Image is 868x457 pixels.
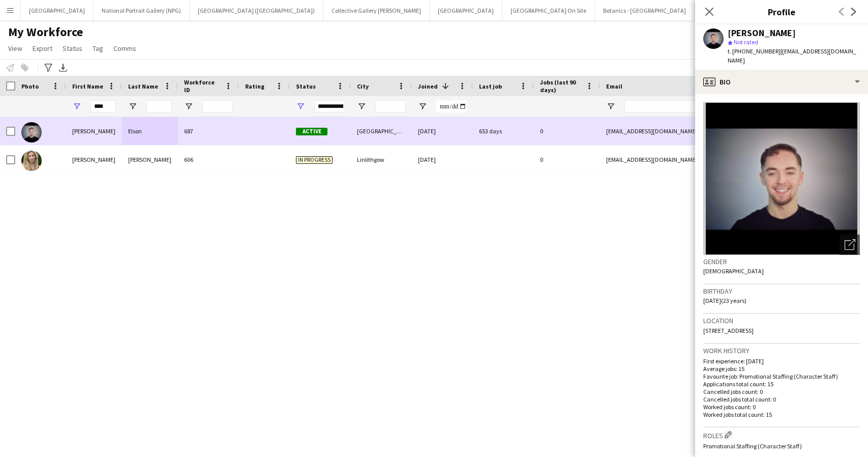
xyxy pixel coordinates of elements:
[21,151,42,171] img: Roni Armstrong
[479,82,502,90] span: Last job
[703,346,860,355] h3: Work history
[109,42,140,55] a: Comms
[703,395,860,403] p: Cancelled jobs total count: 0
[430,1,502,20] button: [GEOGRAPHIC_DATA]
[178,146,239,174] div: 606
[33,44,52,53] span: Export
[72,82,103,90] span: First Name
[42,62,54,74] app-action-btn: Advanced filters
[28,42,56,55] a: Export
[88,42,107,55] a: Tag
[184,78,221,94] span: Workforce ID
[66,146,122,174] div: [PERSON_NAME]
[418,102,427,111] button: Open Filter Menu
[606,82,622,90] span: Email
[703,287,860,296] h3: Birthday
[728,28,796,38] div: [PERSON_NAME]
[703,297,746,304] span: [DATE] (23 years)
[703,411,860,418] p: Worked jobs total count: 15
[357,82,369,90] span: City
[540,78,582,94] span: Jobs (last 90 days)
[93,44,103,53] span: Tag
[21,122,42,142] img: Roni Elson
[703,327,754,334] span: [STREET_ADDRESS]
[502,1,595,20] button: [GEOGRAPHIC_DATA] On Site
[728,47,781,55] span: t. [PHONE_NUMBER]
[375,100,406,112] input: City Filter Input
[128,102,137,111] button: Open Filter Menu
[595,1,695,20] button: Botanics - [GEOGRAPHIC_DATA]
[63,44,82,53] span: Status
[534,146,600,174] div: 0
[122,117,178,145] div: Elson
[190,1,323,20] button: [GEOGRAPHIC_DATA] ([GEOGRAPHIC_DATA])
[21,82,39,90] span: Photo
[695,1,783,20] button: [GEOGRAPHIC_DATA] (HES)
[178,117,239,145] div: 687
[703,267,764,275] span: [DEMOGRAPHIC_DATA]
[296,102,305,111] button: Open Filter Menu
[695,5,868,18] h3: Profile
[600,117,803,145] div: [EMAIL_ADDRESS][DOMAIN_NAME]
[734,38,758,46] span: Not rated
[66,117,122,145] div: [PERSON_NAME]
[534,117,600,145] div: 0
[703,365,860,373] p: Average jobs: 15
[418,82,438,90] span: Joined
[91,100,116,112] input: First Name Filter Input
[8,44,22,53] span: View
[58,42,86,55] a: Status
[412,146,473,174] div: [DATE]
[296,82,316,90] span: Status
[703,373,860,380] p: Favourite job: Promotional Staffing (Character Staff)
[600,146,803,174] div: [EMAIL_ADDRESS][DOMAIN_NAME]
[703,102,860,255] img: Crew avatar or photo
[57,62,69,74] app-action-btn: Export XLSX
[146,100,172,112] input: Last Name Filter Input
[296,156,333,164] span: In progress
[728,47,856,64] span: | [EMAIL_ADDRESS][DOMAIN_NAME]
[4,42,26,55] a: View
[351,117,412,145] div: [GEOGRAPHIC_DATA]
[128,82,158,90] span: Last Name
[606,102,615,111] button: Open Filter Menu
[296,128,327,135] span: Active
[184,102,193,111] button: Open Filter Menu
[412,117,473,145] div: [DATE]
[624,100,797,112] input: Email Filter Input
[357,102,366,111] button: Open Filter Menu
[323,1,430,20] button: Collective Gallery [PERSON_NAME]
[72,102,81,111] button: Open Filter Menu
[473,117,534,145] div: 653 days
[703,357,860,365] p: First experience: [DATE]
[122,146,178,174] div: [PERSON_NAME]
[351,146,412,174] div: Linlithgow
[245,82,264,90] span: Rating
[703,403,860,411] p: Worked jobs count: 0
[703,380,860,388] p: Applications total count: 15
[94,1,190,20] button: National Portrait Gallery (NPG)
[840,235,860,255] div: Open photos pop-in
[695,70,868,94] div: Bio
[703,442,802,450] span: Promotional Staffing (Character Staff)
[436,100,467,112] input: Joined Filter Input
[703,316,860,325] h3: Location
[21,1,94,20] button: [GEOGRAPHIC_DATA]
[202,100,233,112] input: Workforce ID Filter Input
[8,24,83,40] span: My Workforce
[703,257,860,266] h3: Gender
[113,44,136,53] span: Comms
[703,430,860,440] h3: Roles
[703,388,860,395] p: Cancelled jobs count: 0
